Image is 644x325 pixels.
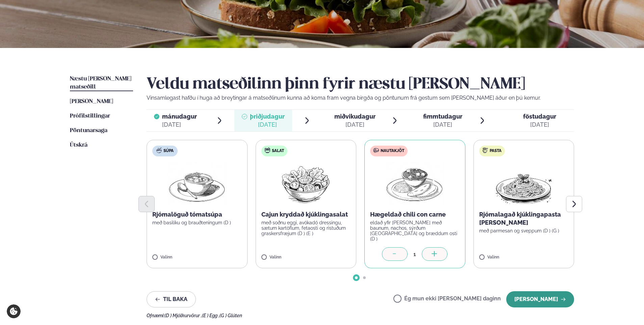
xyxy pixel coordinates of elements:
[70,99,113,104] span: [PERSON_NAME]
[163,148,174,154] span: Súpa
[250,113,285,120] span: þriðjudagur
[70,128,107,133] span: Pöntunarsaga
[70,113,110,119] span: Prófílstillingar
[370,220,460,242] p: eldað yfir [PERSON_NAME] með baunum, nachos, sýrðum [GEOGRAPHIC_DATA] og bræddum osti (D )
[423,113,462,120] span: fimmtudagur
[70,75,133,91] a: Næstu [PERSON_NAME] matseðill
[370,210,460,219] p: Hægeldað chili con carne
[156,148,162,153] img: soup.svg
[385,162,444,205] img: Curry-Rice-Naan.png
[167,162,227,205] img: Soup.png
[523,113,556,120] span: föstudagur
[147,313,574,318] div: Ofnæmi:
[202,313,220,318] span: (E ) Egg ,
[334,121,376,129] div: [DATE]
[70,98,113,106] a: [PERSON_NAME]
[138,196,155,212] button: Previous slide
[147,75,574,94] h2: Veldu matseðilinn þinn fyrir næstu [PERSON_NAME]
[164,313,202,318] span: (D ) Mjólkurvörur ,
[373,148,379,153] img: beef.svg
[70,142,87,148] span: Útskrá
[70,141,87,149] a: Útskrá
[70,76,131,90] span: Næstu [PERSON_NAME] matseðill
[566,196,582,212] button: Next slide
[276,162,336,205] img: Salad.png
[483,148,488,153] img: pasta.svg
[147,94,574,102] p: Vinsamlegast hafðu í huga að breytingar á matseðlinum kunna að koma fram vegna birgða og pöntunum...
[490,148,501,154] span: Pasta
[494,162,553,205] img: Spagetti.png
[70,112,110,120] a: Prófílstillingar
[70,127,107,135] a: Pöntunarsaga
[265,148,270,153] img: salad.svg
[220,313,242,318] span: (G ) Glúten
[250,121,285,129] div: [DATE]
[261,220,351,236] p: með soðnu eggi, avókadó dressingu, sætum kartöflum, fetaosti og ristuðum graskersfræjum (D ) (E )
[523,121,556,129] div: [DATE]
[479,228,569,233] p: með parmesan og sveppum (D ) (G )
[147,291,196,307] button: Til baka
[162,113,197,120] span: mánudagur
[334,113,376,120] span: miðvikudagur
[7,304,21,318] a: Cookie settings
[363,276,366,279] span: Go to slide 2
[152,220,242,225] p: með basilíku og brauðteningum (D )
[479,210,569,227] p: Rjómalagað kjúklingapasta [PERSON_NAME]
[408,250,422,258] div: 1
[355,276,358,279] span: Go to slide 1
[506,291,574,307] button: [PERSON_NAME]
[423,121,462,129] div: [DATE]
[152,210,242,219] p: Rjómalöguð tómatsúpa
[162,121,197,129] div: [DATE]
[261,210,351,219] p: Cajun kryddað kjúklingasalat
[381,148,404,154] span: Nautakjöt
[272,148,284,154] span: Salat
